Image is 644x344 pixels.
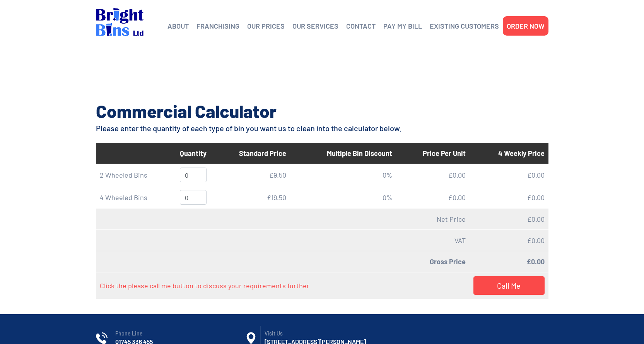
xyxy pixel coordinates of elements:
a: ORDER NOW [507,20,545,32]
td: 2 Wheeled Bins [96,164,176,186]
span: Visit Us [265,330,395,337]
h2: Commercial Calculator [96,99,548,123]
a: PAY MY BILL [383,20,422,32]
a: Call Me [473,276,544,295]
td: Click the please call me button to discuss your requirements further [96,272,470,299]
th: 4 Weekly Price [470,143,548,164]
td: 4 Wheeled Bins [96,186,176,209]
td: £ 9.50 [210,164,290,186]
td: £ 0.00 [470,164,548,186]
td: 0 % [290,164,396,186]
th: Standard Price [210,143,290,164]
td: £ 0.00 [470,209,548,230]
a: CONTACT [346,20,376,32]
td: £ 0.00 [470,186,548,209]
strong: £ 0.00 [527,257,545,266]
td: 0 % [290,186,396,209]
th: Multiple Bin Discount [290,143,396,164]
th: Price Per Unit [396,143,470,164]
td: £ 19.50 [210,186,290,209]
td: £ 0.00 [470,230,548,251]
a: OUR SERVICES [292,20,338,32]
h4: Please enter the quantity of each type of bin you want us to clean into the calculator below. [96,123,548,133]
td: £ 0.00 [396,186,470,209]
a: FRANCHISING [196,20,239,32]
th: Quantity [176,143,210,164]
a: OUR PRICES [247,20,285,32]
td: Net Price [96,209,470,230]
span: Phone Line [115,330,245,337]
td: £ 0.00 [396,164,470,186]
strong: Gross Price [430,257,466,266]
a: ABOUT [167,20,189,32]
td: VAT [96,230,470,251]
a: EXISTING CUSTOMERS [430,20,499,32]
